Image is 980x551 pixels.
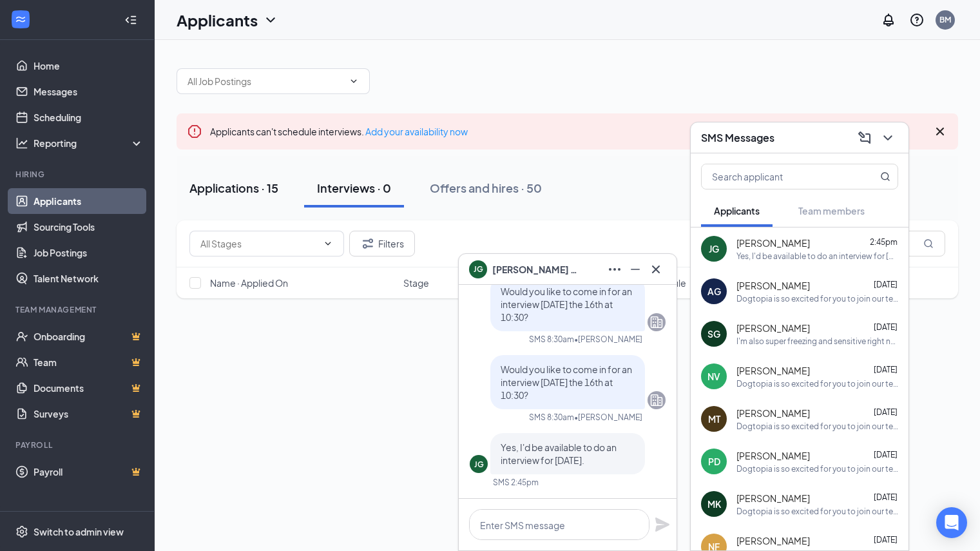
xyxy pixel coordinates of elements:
span: Would you like to come in for an interview [DATE] the 16th at 10:30? [501,285,632,323]
svg: ChevronDown [323,238,333,249]
a: Applicants [34,188,144,214]
svg: Cross [648,262,664,277]
a: OnboardingCrown [34,324,144,349]
span: [DATE] [874,407,898,417]
div: PD [708,455,720,468]
div: Dogtopia is so excited for you to join our team! Do you know anyone else who might be interested ... [736,378,898,389]
div: MT [708,412,720,425]
button: Ellipses [604,259,625,280]
span: [DATE] [874,535,898,545]
div: BM [939,14,951,25]
a: Job Postings [34,240,144,266]
a: Scheduling [34,104,144,130]
svg: Error [187,124,202,139]
div: MK [707,498,721,510]
svg: Minimize [628,262,643,277]
svg: Ellipses [607,262,622,277]
div: Offers and hires · 50 [430,180,542,196]
div: SG [707,327,720,340]
svg: Company [649,314,664,330]
div: JG [474,459,484,470]
div: Payroll [15,440,141,450]
div: Dogtopia is so excited for you to join our team! Do you know anyone else who might be interested ... [736,421,898,432]
span: [DATE] [874,492,898,502]
svg: Settings [15,525,28,538]
span: [PERSON_NAME] [736,279,810,292]
span: Stage [403,276,429,289]
svg: Plane [655,517,670,532]
div: SMS 8:30am [529,334,574,345]
span: • [PERSON_NAME] [574,412,642,423]
span: Would you like to come in for an interview [DATE] the 16th at 10:30? [501,363,632,401]
div: AG [707,285,721,298]
div: Dogtopia is so excited for you to join our team! Do you know anyone else who might be interested ... [736,293,898,304]
button: ComposeMessage [854,128,875,148]
div: Interviews · 0 [317,180,391,196]
svg: ChevronDown [349,76,359,86]
svg: Filter [360,236,376,251]
span: [PERSON_NAME] [736,364,810,377]
button: ChevronDown [878,128,898,148]
svg: WorkstreamLogo [14,13,27,26]
div: NV [707,370,720,383]
button: Minimize [625,259,646,280]
span: Team members [798,205,865,217]
div: Dogtopia is so excited for you to join our team! Do you know anyone else who might be interested ... [736,463,898,474]
svg: Company [649,392,664,408]
svg: MagnifyingGlass [923,238,934,249]
svg: ChevronDown [263,12,278,28]
svg: Cross [932,124,948,139]
a: DocumentsCrown [34,375,144,401]
a: Talent Network [34,266,144,291]
span: [PERSON_NAME] Gonzabay [492,262,582,276]
a: PayrollCrown [34,459,144,485]
span: [PERSON_NAME] [736,492,810,505]
span: [DATE] [874,322,898,332]
a: TeamCrown [34,349,144,375]
a: Home [34,53,144,79]
a: SurveysCrown [34,401,144,427]
svg: ComposeMessage [857,130,872,146]
svg: Notifications [881,12,896,28]
span: [DATE] [874,450,898,459]
svg: MagnifyingGlass [880,171,890,182]
a: Add your availability now [365,126,468,137]
input: All Stages [200,237,318,251]
span: [DATE] [874,280,898,289]
button: Filter Filters [349,231,415,256]
span: [PERSON_NAME] [736,534,810,547]
input: All Job Postings [187,74,343,88]
button: Cross [646,259,666,280]
div: Hiring [15,169,141,180]
div: Team Management [15,304,141,315]
span: Name · Applied On [210,276,288,289]
span: Yes, I'd be available to do an interview for [DATE]. [501,441,617,466]
span: [PERSON_NAME] [736,449,810,462]
span: [PERSON_NAME] [736,407,810,420]
a: Messages [34,79,144,104]
div: SMS 8:30am [529,412,574,423]
span: [PERSON_NAME] [736,322,810,334]
span: [DATE] [874,365,898,374]
h1: Applicants [177,9,258,31]
div: SMS 2:45pm [493,477,539,488]
span: [PERSON_NAME] [736,237,810,249]
svg: ChevronDown [880,130,896,146]
div: Switch to admin view [34,525,124,538]
div: Reporting [34,137,144,150]
div: I'm also super freezing and sensitive right now cuz I'm sick and I think it's throwing me off 🥲 b... [736,336,898,347]
svg: Analysis [15,137,28,150]
input: Search applicant [702,164,854,189]
span: 2:45pm [870,237,898,247]
div: Applications · 15 [189,180,278,196]
a: Sourcing Tools [34,214,144,240]
span: Applicants can't schedule interviews. [210,126,468,137]
div: JG [709,242,719,255]
svg: Collapse [124,14,137,26]
div: Dogtopia is so excited for you to join our team! Do you know anyone else who might be interested ... [736,506,898,517]
div: Open Intercom Messenger [936,507,967,538]
div: Yes, I'd be available to do an interview for [DATE]. [736,251,898,262]
h3: SMS Messages [701,131,774,145]
span: • [PERSON_NAME] [574,334,642,345]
